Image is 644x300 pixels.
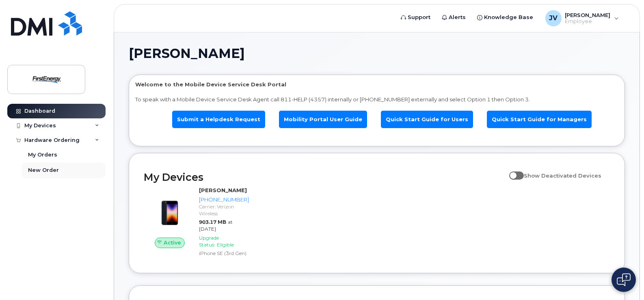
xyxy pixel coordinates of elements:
span: Active [164,239,181,246]
p: Welcome to the Mobile Device Service Desk Portal [135,81,618,88]
div: Carrier: Verizon Wireless [199,203,250,217]
span: [PERSON_NAME] [129,47,245,60]
a: Submit a Helpdesk Request [172,111,265,128]
span: Upgrade Status: [199,235,219,248]
input: Show Deactivated Devices [509,168,516,174]
p: To speak with a Mobile Device Service Desk Agent call 811-HELP (4357) internally or [PHONE_NUMBER... [135,96,618,103]
img: image20231002-3703462-1angbar.jpeg [150,191,189,229]
span: 903.17 MB [199,219,226,225]
a: Quick Start Guide for Managers [487,111,592,128]
div: [PHONE_NUMBER] [199,196,250,204]
h2: My Devices [144,171,505,183]
a: Quick Start Guide for Users [381,111,473,128]
a: Active[PERSON_NAME][PHONE_NUMBER]Carrier: Verizon Wireless903.17 MBat [DATE]Upgrade Status:Eligib... [144,186,253,258]
div: iPhone SE (3rd Gen) [199,250,250,257]
strong: [PERSON_NAME] [199,187,247,193]
span: Show Deactivated Devices [524,172,601,179]
span: at [DATE] [199,219,233,232]
img: Open chat [617,273,631,286]
span: Eligible [217,242,234,248]
a: Mobility Portal User Guide [279,111,367,128]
